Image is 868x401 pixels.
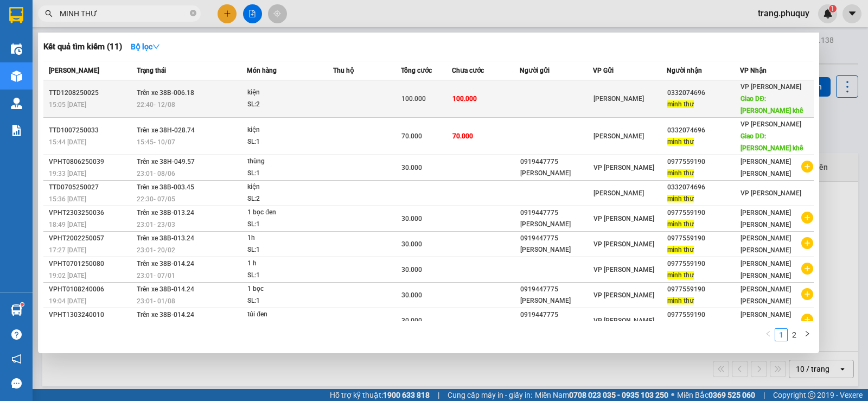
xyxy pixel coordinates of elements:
span: minh thư [667,100,694,108]
div: SL: 2 [247,99,329,111]
span: [PERSON_NAME] [593,189,644,197]
span: close-circle [190,9,196,19]
div: kiện [247,87,329,99]
span: Trên xe 38B-014.24 [137,260,194,268]
div: SL: 1 [247,295,329,307]
span: VP [PERSON_NAME] [593,164,654,171]
span: VP Gửi [593,67,614,74]
div: [PERSON_NAME] [520,295,593,307]
div: SL: 1 [247,244,329,256]
div: SL: 1 [247,219,329,231]
span: VP [PERSON_NAME] [593,266,654,273]
span: Trên xe 38B-013.24 [137,209,194,217]
span: 18:49 [DATE] [49,221,86,228]
div: SL: 1 [247,321,329,333]
div: kiện [247,124,329,136]
span: Trên xe 38B-006.18 [137,89,194,97]
span: Trạng thái [137,67,166,74]
div: [PERSON_NAME] [520,244,593,256]
div: SL: 2 [247,193,329,205]
span: VP [PERSON_NAME] [741,189,801,197]
span: 15:05 [DATE] [49,101,86,109]
span: Thu hộ [333,67,354,74]
img: warehouse-icon [11,98,22,109]
span: 23:01 - 20/02 [137,246,175,254]
div: 0977559190 [667,284,740,295]
span: Trên xe 38H-028.74 [137,126,195,134]
button: right [801,328,814,341]
span: down [152,43,160,50]
span: minh thư [667,297,694,304]
span: close-circle [190,10,196,16]
span: [PERSON_NAME] [PERSON_NAME] [741,209,791,228]
span: 30.000 [401,291,422,299]
span: left [765,330,771,337]
span: 17:27 [DATE] [49,246,86,254]
li: Previous Page [762,328,775,341]
span: 15:45 - 10/07 [137,138,175,146]
span: Người nhận [667,67,702,74]
div: TTD0705250027 [49,182,133,193]
span: 22:40 - 12/08 [137,101,175,109]
span: search [45,10,53,17]
strong: Bộ lọc [131,42,160,51]
div: 0977559190 [667,207,740,219]
div: 0332074696 [667,125,740,136]
span: 30.000 [401,164,422,171]
span: Giao DĐ: [PERSON_NAME] khê [741,95,803,114]
span: minh thư [667,220,694,228]
div: VPHT2303250036 [49,207,133,219]
div: 0332074696 [667,182,740,193]
span: plus-circle [801,237,813,249]
div: 0919447775 [520,309,593,321]
div: 0919447775 [520,233,593,244]
span: Trên xe 38H-049.57 [137,158,195,166]
span: 23:01 - 01/08 [137,297,175,305]
div: 1h [247,232,329,244]
span: Trên xe 38B-003.45 [137,183,194,191]
div: 0919447775 [520,284,593,295]
div: 0919447775 [520,156,593,168]
span: right [804,330,810,337]
sup: 1 [21,303,24,306]
a: 1 [775,329,787,341]
span: 23:01 - 08/06 [137,170,175,177]
div: 1 bọc [247,283,329,295]
div: 1 h [247,258,329,270]
span: plus-circle [801,288,813,300]
div: SL: 1 [247,168,329,180]
li: 2 [788,328,801,341]
span: [PERSON_NAME] [PERSON_NAME] [741,285,791,305]
div: TTD1208250025 [49,87,133,99]
span: 19:33 [DATE] [49,170,86,177]
span: message [11,378,22,389]
span: [PERSON_NAME] [593,95,644,103]
span: plus-circle [801,263,813,275]
span: Trên xe 38B-014.24 [137,285,194,293]
div: SL: 1 [247,270,329,282]
span: plus-circle [801,161,813,173]
span: minh thư [667,138,694,145]
div: SL: 1 [247,136,329,148]
span: 22:30 - 07/05 [137,195,175,203]
div: [PERSON_NAME] [520,321,593,332]
div: 0977559190 [667,156,740,168]
span: [PERSON_NAME] [PERSON_NAME] [741,311,791,330]
span: 30.000 [401,240,422,248]
span: VP [PERSON_NAME] [741,83,801,91]
span: [PERSON_NAME] [PERSON_NAME] [741,260,791,279]
span: 100.000 [401,95,426,103]
div: thùng [247,156,329,168]
div: VPHT0108240006 [49,284,133,295]
div: TTD1007250033 [49,125,133,136]
span: 15:44 [DATE] [49,138,86,146]
span: 23:01 - 23/03 [137,221,175,228]
span: [PERSON_NAME] [PERSON_NAME] [741,158,791,177]
span: 70.000 [452,132,473,140]
h3: Kết quả tìm kiếm ( 11 ) [43,41,122,53]
a: 2 [788,329,800,341]
span: question-circle [11,329,22,340]
div: VPHT2002250057 [49,233,133,244]
div: 0977559190 [667,309,740,321]
span: minh thư [667,271,694,279]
